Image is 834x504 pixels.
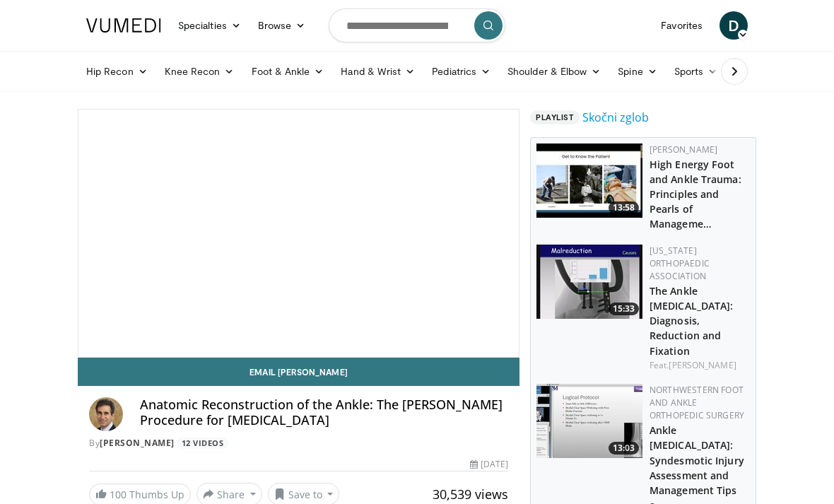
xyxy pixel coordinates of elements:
[243,57,333,86] a: Foot & Ankle
[433,486,508,503] span: 30,539 views
[156,57,243,86] a: Knee Recon
[609,442,639,455] span: 13:03
[470,458,508,471] div: [DATE]
[249,11,315,40] a: Browse
[499,57,609,86] a: Shoulder & Elbow
[609,201,639,214] span: 13:58
[100,437,175,449] a: [PERSON_NAME]
[423,57,499,86] a: Pediatrics
[78,358,519,386] a: Email [PERSON_NAME]
[140,397,508,428] h4: Anatomic Reconstruction of the Ankle: The [PERSON_NAME] Procedure for [MEDICAL_DATA]
[650,359,750,372] div: Feat.
[652,11,711,40] a: Favorites
[110,488,127,501] span: 100
[530,110,580,124] span: Playlist
[650,143,717,156] a: [PERSON_NAME]
[582,109,649,126] a: Skočni zglob
[332,57,423,86] a: Hand & Wrist
[609,57,665,86] a: Spine
[666,57,727,86] a: Sports
[536,245,642,319] img: ed563970-8bde-47f1-b653-c907ef04fde0.150x105_q85_crop-smart_upscale.jpg
[650,284,734,357] a: The Ankle [MEDICAL_DATA]: Diagnosis, Reduction and Fixation
[609,303,639,315] span: 15:33
[86,18,161,33] img: VuMedi Logo
[89,397,123,431] img: Avatar
[536,143,642,218] a: 13:58
[170,11,249,40] a: Specialties
[78,110,519,357] video-js: Video Player
[177,438,228,450] a: 12 Videos
[650,245,710,282] a: [US_STATE] Orthopaedic Association
[536,143,642,218] img: cb15a634-6d0b-4a0e-8272-4b5a4a9aedf8.150x105_q85_crop-smart_upscale.jpg
[536,384,642,458] a: 13:03
[650,158,741,230] a: High Energy Foot and Ankle Trauma: Principles and Pearls of Manageme…
[89,437,508,450] div: By
[329,8,505,42] input: Search topics, interventions
[720,11,748,40] a: D
[669,359,736,371] a: [PERSON_NAME]
[78,57,156,86] a: Hip Recon
[536,245,642,319] a: 15:33
[650,384,744,421] a: Northwestern Foot and Ankle Orthopedic Surgery
[536,384,642,458] img: 476a2f31-7f3f-4e9d-9d33-f87c8a4a8783.150x105_q85_crop-smart_upscale.jpg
